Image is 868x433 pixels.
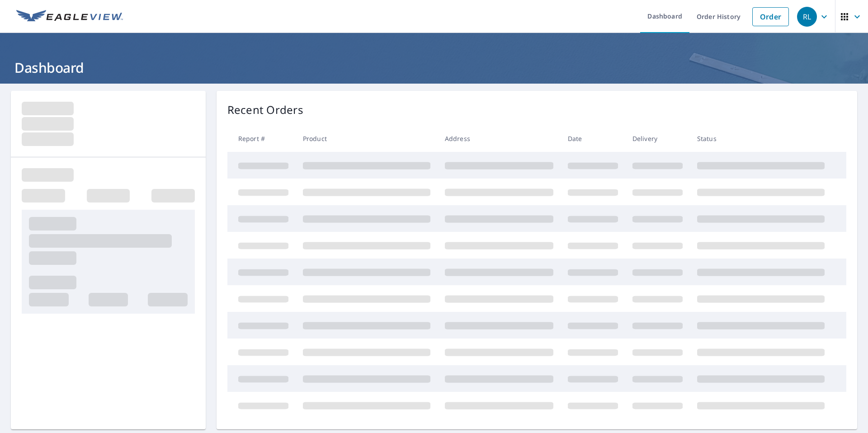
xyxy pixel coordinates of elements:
th: Product [296,125,438,152]
th: Date [561,125,625,152]
th: Status [690,125,832,152]
div: RL [797,7,817,27]
a: Order [752,7,789,26]
th: Delivery [625,125,690,152]
th: Address [438,125,561,152]
th: Report # [227,125,296,152]
p: Recent Orders [227,102,303,118]
img: EV Logo [16,10,123,24]
h1: Dashboard [11,58,857,77]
